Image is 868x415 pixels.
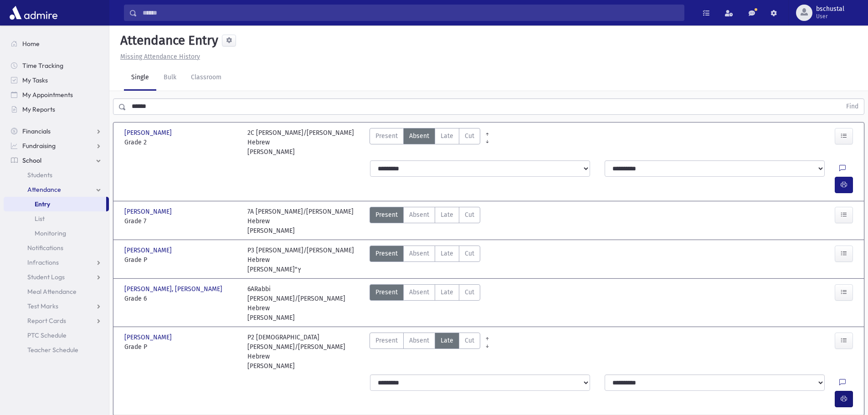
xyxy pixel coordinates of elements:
[465,336,474,345] span: Cut
[27,258,59,266] span: Infractions
[375,287,398,297] span: Present
[7,4,60,22] img: AdmirePro
[841,99,864,114] button: Find
[22,91,73,99] span: My Appointments
[22,40,40,48] span: Home
[441,336,453,345] span: Late
[4,138,109,153] a: Fundraising
[117,33,218,48] h5: Attendance Entry
[4,255,109,270] a: Infractions
[22,76,48,84] span: My Tasks
[441,249,453,258] span: Late
[27,185,61,194] span: Attendance
[120,53,200,61] u: Missing Attendance History
[465,131,474,141] span: Cut
[27,273,65,281] span: Student Logs
[124,207,174,216] span: [PERSON_NAME]
[117,53,200,61] a: Missing Attendance History
[27,171,52,179] span: Students
[4,328,109,343] a: PTC Schedule
[409,249,429,258] span: Absent
[4,226,109,241] a: Monitoring
[375,336,398,345] span: Present
[4,36,109,51] a: Home
[465,210,474,220] span: Cut
[375,131,398,141] span: Present
[27,287,77,296] span: Meal Attendance
[247,207,361,236] div: 7A [PERSON_NAME]/[PERSON_NAME] Hebrew [PERSON_NAME]
[370,128,480,157] div: AttTypes
[441,287,453,297] span: Late
[4,153,109,168] a: School
[35,215,45,223] span: List
[247,246,361,274] div: P3 [PERSON_NAME]/[PERSON_NAME] Hebrew [PERSON_NAME]"ץ
[4,124,109,138] a: Financials
[247,333,361,371] div: P2 [DEMOGRAPHIC_DATA][PERSON_NAME]/[PERSON_NAME] Hebrew [PERSON_NAME]
[441,210,453,220] span: Late
[4,168,109,182] a: Students
[375,210,398,220] span: Present
[4,211,109,226] a: List
[370,246,480,274] div: AttTypes
[124,294,238,303] span: Grade 6
[35,200,50,208] span: Entry
[409,210,429,220] span: Absent
[35,229,66,237] span: Monitoring
[137,5,684,21] input: Search
[4,241,109,255] a: Notifications
[27,244,63,252] span: Notifications
[409,287,429,297] span: Absent
[27,331,67,339] span: PTC Schedule
[816,13,844,20] span: User
[22,156,41,164] span: School
[4,299,109,313] a: Test Marks
[22,61,63,70] span: Time Tracking
[247,284,361,323] div: 6ARabbi [PERSON_NAME]/[PERSON_NAME] Hebrew [PERSON_NAME]
[465,287,474,297] span: Cut
[4,58,109,73] a: Time Tracking
[27,317,66,325] span: Report Cards
[124,284,224,294] span: [PERSON_NAME], [PERSON_NAME]
[124,216,238,226] span: Grade 7
[27,346,78,354] span: Teacher Schedule
[370,284,480,323] div: AttTypes
[4,102,109,117] a: My Reports
[370,207,480,236] div: AttTypes
[27,302,58,310] span: Test Marks
[4,270,109,284] a: Student Logs
[22,127,51,135] span: Financials
[375,249,398,258] span: Present
[4,343,109,357] a: Teacher Schedule
[441,131,453,141] span: Late
[124,65,156,91] a: Single
[124,255,238,265] span: Grade P
[409,336,429,345] span: Absent
[409,131,429,141] span: Absent
[4,284,109,299] a: Meal Attendance
[370,333,480,371] div: AttTypes
[124,246,174,255] span: [PERSON_NAME]
[22,142,56,150] span: Fundraising
[124,138,238,147] span: Grade 2
[4,313,109,328] a: Report Cards
[4,87,109,102] a: My Appointments
[22,105,55,113] span: My Reports
[465,249,474,258] span: Cut
[184,65,229,91] a: Classroom
[156,65,184,91] a: Bulk
[124,128,174,138] span: [PERSON_NAME]
[4,182,109,197] a: Attendance
[124,333,174,342] span: [PERSON_NAME]
[124,342,238,352] span: Grade P
[247,128,361,157] div: 2C [PERSON_NAME]/[PERSON_NAME] Hebrew [PERSON_NAME]
[4,197,106,211] a: Entry
[4,73,109,87] a: My Tasks
[816,5,844,13] span: bschustal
